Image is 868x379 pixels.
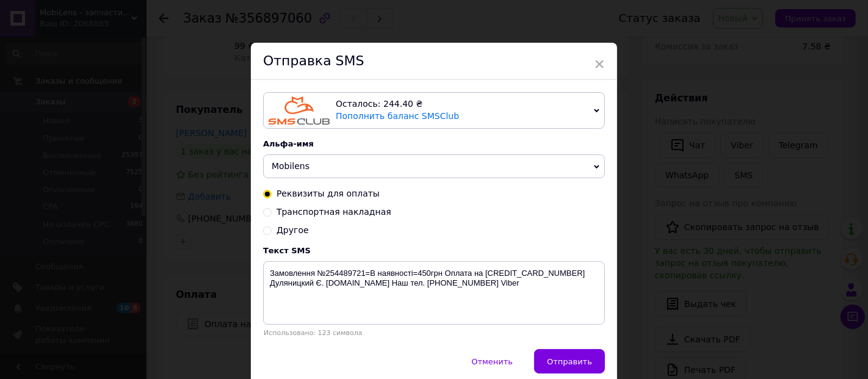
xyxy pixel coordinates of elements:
button: Отправить [534,349,605,374]
span: × [594,54,605,74]
div: Отправка SMS [251,43,617,80]
textarea: Замовлення №254489721=В наявності=450грн Оплата на [CREDIT_CARD_NUMBER] Дуляницкий Є. [DOMAIN_NAM... [263,261,605,325]
div: Осталось: 244.40 ₴ [336,98,589,110]
div: Текст SMS [263,246,605,255]
span: Альфа-имя [263,139,314,148]
span: Реквизиты для оплаты [277,189,380,198]
button: Отменить [458,349,526,374]
span: Другое [277,225,309,235]
span: Транспортная накладная [277,207,391,217]
span: Mobilens [272,161,309,171]
span: Отменить [471,357,513,366]
span: Отправить [547,357,592,366]
div: Использовано: 123 символа [263,329,605,337]
a: Пополнить баланс SMSClub [336,111,459,121]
